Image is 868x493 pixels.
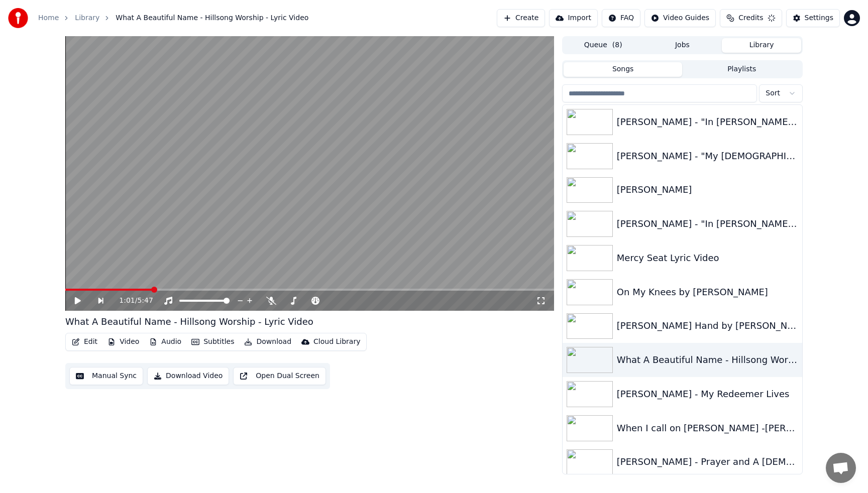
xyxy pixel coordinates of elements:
[617,319,798,333] div: [PERSON_NAME] Hand by [PERSON_NAME] with lyrics
[75,13,99,23] a: Library
[233,367,326,385] button: Open Dual Screen
[187,335,238,349] button: Subtitles
[38,13,59,23] a: Home
[549,9,597,27] button: Import
[617,115,798,129] div: [PERSON_NAME] - "In [PERSON_NAME] Name "
[682,62,801,77] button: Playlists
[617,353,798,367] div: What A Beautiful Name - Hillsong Worship - Lyric Video
[119,296,143,306] div: /
[38,13,308,23] nav: breadcrumb
[617,217,798,231] div: [PERSON_NAME] - "In [PERSON_NAME] Name ”
[119,296,135,306] span: 1:01
[722,38,801,53] button: Library
[826,453,856,483] div: Open chat
[786,9,840,27] button: Settings
[617,251,798,265] div: Mercy Seat Lyric Video
[103,335,143,349] button: Video
[617,149,798,163] div: [PERSON_NAME] - "My [DEMOGRAPHIC_DATA] Can"
[137,296,153,306] span: 5:47
[147,367,229,385] button: Download Video
[643,38,722,53] button: Jobs
[644,9,716,27] button: Video Guides
[617,183,798,197] div: [PERSON_NAME]
[720,9,782,27] button: Credits
[766,88,780,98] span: Sort
[617,421,798,435] div: When I call on [PERSON_NAME] -[PERSON_NAME]
[116,13,308,23] span: What A Beautiful Name - Hillsong Worship - Lyric Video
[564,38,643,53] button: Queue
[617,285,798,299] div: On My Knees by [PERSON_NAME]
[564,62,683,77] button: Songs
[68,335,101,349] button: Edit
[65,315,313,329] div: What A Beautiful Name - Hillsong Worship - Lyric Video
[145,335,185,349] button: Audio
[612,40,622,50] span: ( 8 )
[617,455,798,469] div: [PERSON_NAME] - Prayer and A [DEMOGRAPHIC_DATA]
[738,13,763,23] span: Credits
[313,337,360,347] div: Cloud Library
[805,13,833,23] div: Settings
[69,367,143,385] button: Manual Sync
[8,8,28,28] img: youka
[617,387,798,401] div: [PERSON_NAME] - My Redeemer Lives
[240,335,295,349] button: Download
[497,9,546,27] button: Create
[602,9,640,27] button: FAQ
